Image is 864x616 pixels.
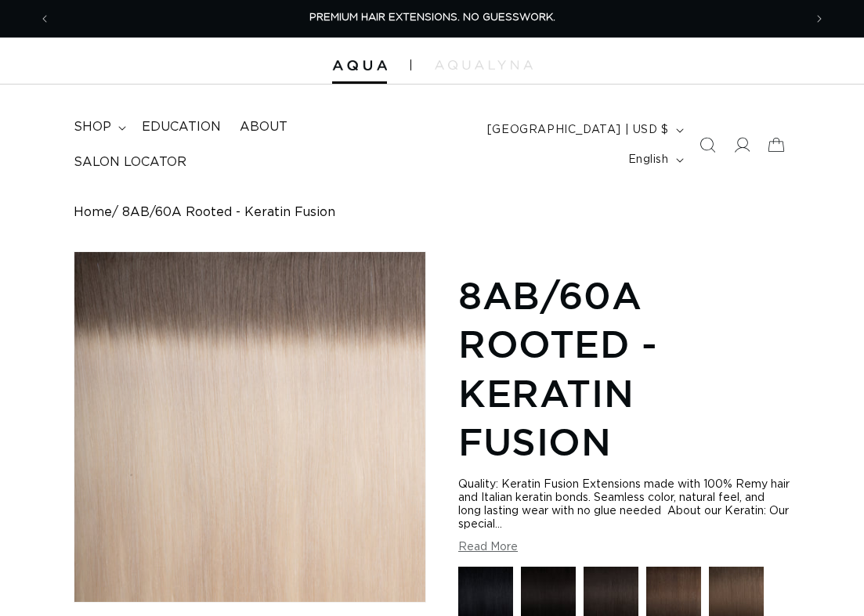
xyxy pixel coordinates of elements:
span: Salon Locator [74,154,186,171]
a: Salon Locator [64,145,196,180]
button: [GEOGRAPHIC_DATA] | USD $ [478,115,690,145]
nav: breadcrumbs [74,205,790,220]
img: aqualyna.com [435,60,533,70]
span: 8AB/60A Rooted - Keratin Fusion [122,205,335,220]
button: Next announcement [802,4,837,34]
a: About [230,110,297,145]
button: English [619,145,690,175]
a: Education [132,110,230,145]
button: Previous announcement [27,4,62,34]
img: Aqua Hair Extensions [332,60,387,71]
h1: 8AB/60A Rooted - Keratin Fusion [458,271,790,467]
summary: Search [690,128,725,162]
a: Home [74,205,112,220]
span: shop [74,119,111,135]
span: Education [142,119,221,135]
button: Read More [458,541,518,554]
div: Quality: Keratin Fusion Extensions made with 100% Remy hair and Italian keratin bonds. Seamless c... [458,478,790,531]
span: PREMIUM HAIR EXTENSIONS. NO GUESSWORK. [309,13,555,23]
span: English [628,152,669,168]
span: [GEOGRAPHIC_DATA] | USD $ [487,122,669,139]
span: About [240,119,287,135]
summary: shop [64,110,132,145]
